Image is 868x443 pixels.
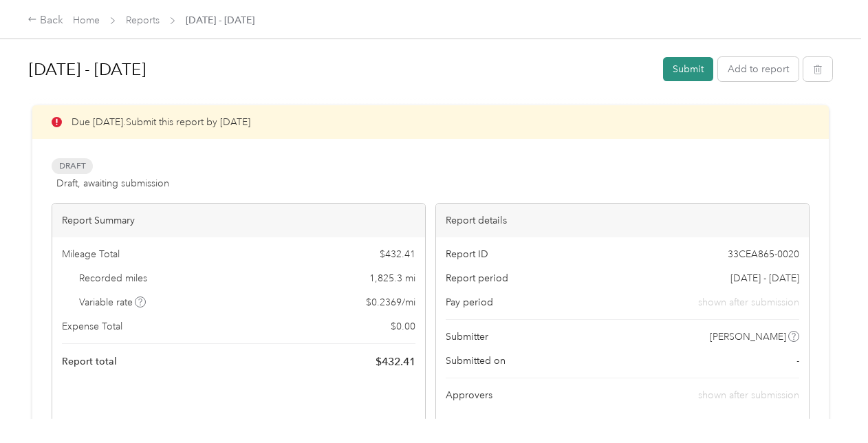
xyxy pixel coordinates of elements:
[29,53,653,86] h1: Aug 1 - 31, 2025
[56,176,169,191] span: Draft, awaiting submission
[728,247,799,261] span: 33CEA865-0020
[446,271,508,285] span: Report period
[376,354,415,370] span: $ 432.41
[730,271,799,285] span: [DATE] - [DATE]
[791,366,868,443] iframe: Everlance-gr Chat Button Frame
[32,105,829,139] div: Due [DATE]. Submit this report by [DATE]
[710,329,786,344] span: [PERSON_NAME]
[126,14,160,26] a: Reports
[391,319,415,334] span: $ 0.00
[52,204,425,237] div: Report Summary
[62,319,122,334] span: Expense Total
[380,247,415,261] span: $ 432.41
[366,295,415,310] span: $ 0.2369 / mi
[62,247,120,261] span: Mileage Total
[79,271,147,285] span: Recorded miles
[446,329,488,344] span: Submitter
[73,14,100,26] a: Home
[79,295,147,310] span: Variable rate
[186,13,254,28] span: [DATE] - [DATE]
[698,295,799,310] span: shown after submission
[436,204,809,237] div: Report details
[718,57,799,81] button: Add to report
[446,388,492,402] span: Approvers
[663,57,713,81] button: Submit
[446,354,506,368] span: Submitted on
[52,158,93,174] span: Draft
[446,247,488,261] span: Report ID
[62,354,117,369] span: Report total
[369,271,415,285] span: 1,825.3 mi
[698,389,799,401] span: shown after submission
[446,295,493,310] span: Pay period
[796,354,799,368] span: -
[28,12,63,29] div: Back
